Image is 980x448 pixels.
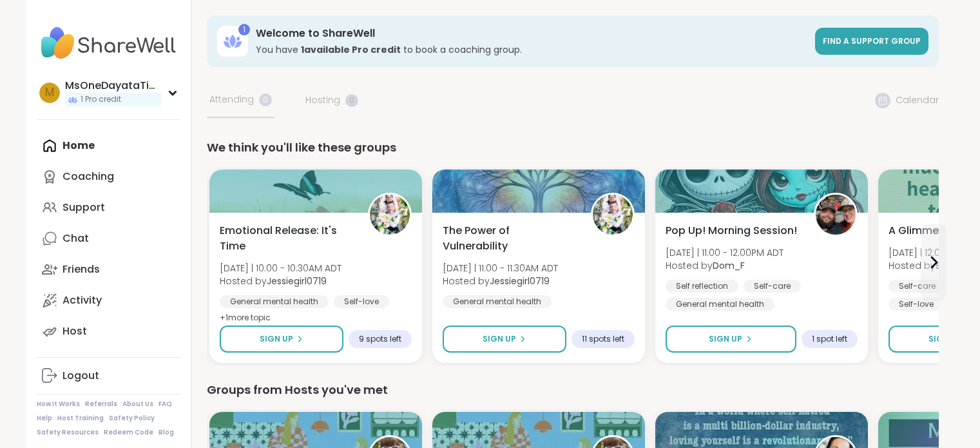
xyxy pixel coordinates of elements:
a: How It Works [37,400,80,409]
div: Host [62,324,87,338]
span: [DATE] | 11:00 - 11:30AM ADT [443,262,558,275]
a: Coaching [37,161,180,192]
span: 1 spot left [812,334,847,344]
button: Sign Up [443,326,566,353]
span: Pop Up! Morning Session! [666,223,797,239]
span: Hosted by [443,275,558,287]
div: Activity [62,293,102,307]
button: Sign Up [220,326,343,353]
span: [DATE] | 11:00 - 12:00PM ADT [666,246,783,259]
span: Sign Up [928,333,962,345]
b: 1 available Pro credit [301,43,401,56]
div: Self reflection [666,280,738,293]
a: Chat [37,223,180,254]
button: Sign Up [666,326,796,353]
span: The Power of Vulnerability [443,223,577,254]
span: 11 spots left [582,334,624,344]
div: 1 [238,24,250,35]
a: Safety Policy [109,414,155,423]
span: Sign Up [709,333,742,345]
div: We think you'll like these groups [207,139,939,157]
span: Find a support group [823,35,921,46]
a: Friends [37,254,180,285]
span: Hosted by [666,259,783,272]
b: Dom_F [713,259,745,272]
div: Self-love [889,298,944,311]
span: [DATE] | 10:00 - 10:30AM ADT [220,262,341,275]
b: Jessiegirl0719 [490,275,550,287]
h3: You have to book a coaching group. [256,43,807,56]
img: Jessiegirl0719 [593,195,633,235]
span: M [45,84,54,101]
a: FAQ [159,400,172,409]
a: Host Training [57,414,104,423]
div: Logout [62,369,99,383]
div: Friends [62,262,100,277]
span: Sign Up [483,333,516,345]
div: Coaching [62,170,114,184]
div: MsOneDayataTime [65,79,162,93]
div: Chat [62,231,89,246]
a: Activity [37,285,180,316]
a: Host [37,316,180,347]
a: Find a support group [815,28,928,55]
div: Self-care [889,280,946,293]
a: Redeem Code [104,428,153,437]
span: Hosted by [220,275,341,287]
a: Help [37,414,52,423]
a: Logout [37,360,180,391]
a: Support [37,192,180,223]
div: General mental health [220,295,329,308]
div: Self-love [334,295,389,308]
span: 9 spots left [359,334,401,344]
div: Support [62,200,105,215]
a: About Us [122,400,153,409]
img: Dom_F [816,195,856,235]
div: Groups from Hosts you've met [207,381,939,399]
div: General mental health [666,298,774,311]
span: 1 Pro credit [81,94,121,105]
span: Sign Up [260,333,293,345]
b: Jessiegirl0719 [267,275,327,287]
h3: Welcome to ShareWell [256,26,807,41]
a: Safety Resources [37,428,99,437]
img: Jessiegirl0719 [370,195,410,235]
div: General mental health [443,295,552,308]
a: Referrals [85,400,117,409]
span: Emotional Release: It's Time [220,223,354,254]
div: Self-care [744,280,801,293]
a: Blog [159,428,174,437]
img: ShareWell Nav Logo [37,21,180,66]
